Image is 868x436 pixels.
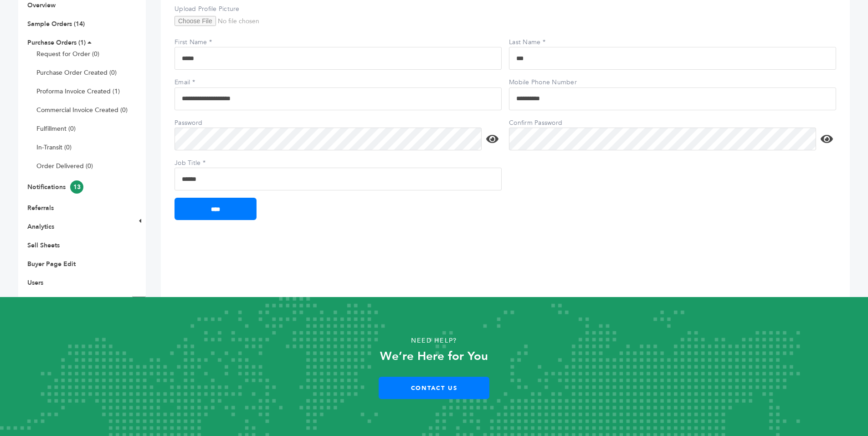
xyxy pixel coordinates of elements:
a: Commercial Invoice Created (0) [36,106,128,114]
label: Password [175,118,238,128]
label: Upload Profile Picture [175,5,240,14]
label: Last Name [509,38,573,47]
label: Email [175,78,238,87]
a: Order Delivered (0) [36,162,93,170]
a: Notifications13 [27,183,83,191]
strong: We’re Here for You [380,348,488,364]
a: Contact Us [379,377,489,399]
a: Request for Order (0) [36,50,99,58]
label: First Name [175,38,238,47]
span: 13 [70,180,83,194]
a: Analytics [27,222,54,231]
a: In-Transit (0) [36,143,72,152]
label: Job Title [175,159,238,168]
a: Overview [27,1,56,10]
label: Mobile Phone Number [509,78,577,87]
p: Need Help? [43,334,825,348]
a: Sample Orders (14) [27,20,85,28]
a: Referrals [27,204,54,212]
a: Proforma Invoice Created (1) [36,87,120,96]
a: Buyer Page Edit [27,260,76,268]
a: Users [27,278,43,287]
a: Purchase Order Created (0) [36,68,117,77]
label: Confirm Password [509,118,573,128]
a: Sell Sheets [27,241,60,250]
a: Purchase Orders (1) [27,38,86,47]
a: Fulfillment (0) [36,124,76,133]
